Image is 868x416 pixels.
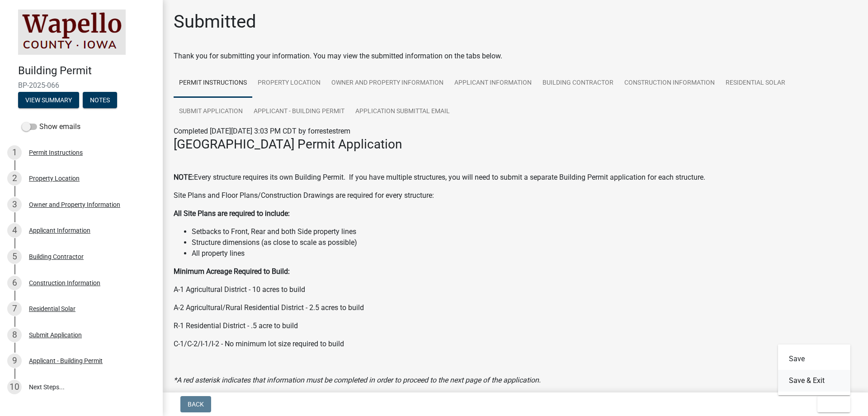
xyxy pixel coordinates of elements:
[83,92,117,108] button: Notes
[174,173,194,182] strong: NOTE:
[22,121,80,132] label: Show emails
[174,376,541,384] i: *A red asterisk indicates that information must be completed in order to proceed to the next page...
[174,11,256,33] h1: Submitted
[778,348,850,370] button: Save
[192,226,857,237] li: Setbacks to Front, Rear and both Side property lines
[174,302,857,313] p: A-2 Agricultural/Rural Residential District - 2.5 acres to build
[7,328,22,342] div: 8
[29,332,82,338] div: Submit Application
[778,370,850,392] button: Save & Exit
[29,280,100,286] div: Construction Information
[180,396,211,412] button: Back
[29,253,84,260] div: Building Contractor
[29,306,75,312] div: Residential Solar
[18,97,79,104] wm-modal-confirm: Summary
[174,97,248,126] a: Submit Application
[174,69,252,98] a: Permit Instructions
[83,97,117,104] wm-modal-confirm: Notes
[18,92,79,108] button: View Summary
[188,401,204,408] span: Back
[192,237,857,248] li: Structure dimensions (as close to scale as possible)
[7,301,22,316] div: 7
[174,51,857,62] div: Thank you for submitting your information. You may view the submitted information on the tabs below.
[248,97,350,126] a: Applicant - Building Permit
[537,69,619,98] a: Building Contractor
[825,401,838,408] span: Exit
[720,69,791,98] a: Residential Solar
[174,209,290,218] strong: All Site Plans are required to include:
[174,284,857,295] p: A-1 Agricultural District - 10 acres to build
[29,201,120,208] div: Owner and Property Information
[174,320,857,331] p: R-1 Residential District - .5 acre to build
[29,358,103,364] div: Applicant - Building Permit
[174,339,857,349] p: C-1/C-2/I-1/I-2 - No minimum lot size required to build
[7,145,22,160] div: 1
[192,248,857,259] li: All property lines
[7,380,22,394] div: 10
[18,10,126,55] img: Wapello County, Iowa
[7,276,22,290] div: 6
[18,81,145,90] span: BP-2025-066
[29,175,80,182] div: Property Location
[29,149,83,156] div: Permit Instructions
[18,64,156,77] h4: Building Permit
[29,227,90,234] div: Applicant Information
[350,97,455,126] a: Application Submittal Email
[449,69,537,98] a: Applicant Information
[174,190,857,201] p: Site Plans and Floor Plans/Construction Drawings are required for every structure:
[7,354,22,368] div: 9
[174,127,350,135] span: Completed [DATE][DATE] 3:03 PM CDT by forrestestrem
[174,172,857,183] p: Every structure requires its own Building Permit. If you have multiple structures, you will need ...
[7,197,22,212] div: 3
[326,69,449,98] a: Owner and Property Information
[174,137,857,152] h3: [GEOGRAPHIC_DATA] Permit Application
[174,267,290,276] strong: Minimum Acreage Required to Build:
[252,69,326,98] a: Property Location
[7,171,22,186] div: 2
[7,223,22,238] div: 4
[619,69,720,98] a: Construction Information
[817,396,850,412] button: Exit
[7,249,22,264] div: 5
[778,344,850,395] div: Exit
